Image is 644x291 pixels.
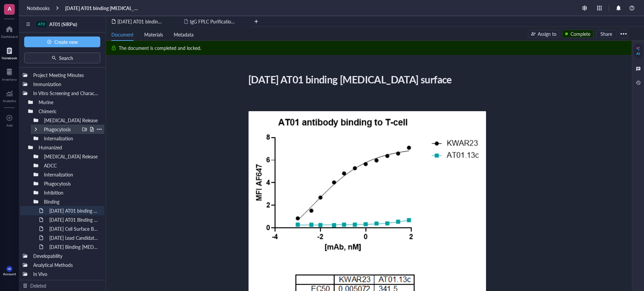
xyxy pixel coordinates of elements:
[119,44,201,52] div: The document is completed and locked.
[46,224,102,233] div: [DATE] Cell Surface Binding AT01-Cyno-SIRPalpha
[6,123,13,127] div: Add
[571,30,590,38] div: Complete
[30,269,102,279] div: In Vivo
[636,51,640,56] div: AI
[65,5,141,11] a: [DATE] AT01 binding [MEDICAL_DATA] surface
[24,37,100,47] button: Create new
[46,242,102,251] div: [DATE] Binding [MEDICAL_DATA]
[41,152,102,161] div: [MEDICAL_DATA] Release
[41,134,102,143] div: Internalization
[3,272,16,276] div: Account
[30,88,102,98] div: In Vitro Screening and Characterization
[46,233,102,242] div: [DATE] Lead Candidate Binding to SIRPalpha variants
[46,215,102,224] div: [DATE] AT01 Binding [MEDICAL_DATA] surface
[3,88,16,103] a: Analytics
[41,116,102,125] div: [MEDICAL_DATA] Release
[111,31,133,38] span: Document
[3,99,16,103] div: Analytics
[2,56,17,60] div: Notebook
[46,206,102,215] div: [DATE] AT01 binding [MEDICAL_DATA] surface
[30,70,102,80] div: Project Meeting Minutes
[30,260,102,270] div: Analytical Methods
[38,22,45,26] div: AT0
[54,39,78,45] span: Create new
[596,30,616,38] button: Share
[1,24,18,39] a: Dashboard
[36,143,102,152] div: Humanized
[30,251,102,261] div: Developability
[245,71,484,88] div: [DATE] AT01 binding [MEDICAL_DATA] surface
[41,170,102,179] div: Internalization
[2,45,17,60] a: Notebook
[41,179,102,188] div: Phagocytosis
[41,197,102,206] div: Binding
[36,97,102,107] div: Murine
[41,125,79,134] div: Phagocytosis
[8,4,11,13] span: A
[1,34,18,39] div: Dashboard
[144,31,163,38] span: Materials
[600,31,612,37] span: Share
[24,53,100,63] button: Search
[41,161,102,170] div: ADCC
[27,5,50,11] a: Notebooks
[30,79,102,89] div: Immunization
[8,268,11,270] span: MK
[36,106,102,116] div: Chimeric
[59,55,73,61] span: Search
[49,21,77,27] span: AT01 (SIRPα)
[41,188,102,197] div: Inhibition
[538,30,556,38] div: Assign to
[2,67,17,81] a: Inventory
[174,31,194,38] span: Metadata
[30,282,46,289] div: Deleted
[2,77,17,81] div: Inventory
